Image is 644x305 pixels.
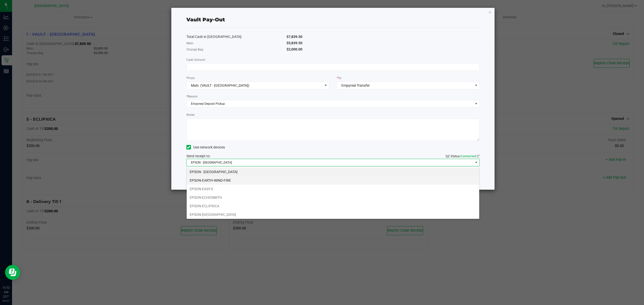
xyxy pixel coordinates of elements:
label: Use network devices [186,145,225,150]
li: EPSON-ECLIPXICA [187,202,479,210]
li: EPSON-EASY-E [187,185,479,193]
span: Connected [461,154,476,158]
span: (VAULT - [GEOGRAPHIC_DATA]) [200,83,249,87]
label: To [337,76,341,80]
span: Empyreal Deposit Pickup [187,100,473,107]
li: EPSON-ECHOSMITH [187,193,479,202]
span: Change Bag: [186,48,204,51]
label: From [186,76,195,80]
span: EPSON - [GEOGRAPHIC_DATA] [187,159,473,166]
span: Total Cash in [GEOGRAPHIC_DATA]: [186,35,242,39]
span: $5,839.50 [287,41,302,45]
span: Main [191,83,199,87]
div: Vault Pay-Out [186,16,225,23]
label: Notes [186,113,194,117]
label: Reason [186,94,198,99]
span: QZ Status: [446,154,479,158]
span: Cash Amount [186,58,205,62]
li: EPSON - [GEOGRAPHIC_DATA] [187,168,479,176]
li: EPSON-[GEOGRAPHIC_DATA] [187,210,479,219]
span: $7,839.50 [287,35,302,39]
span: Main: [186,41,194,45]
span: Empyreal Transfer [341,83,370,87]
li: EPSON-EARTH-WIND-FIRE [187,176,479,185]
iframe: Resource center [5,265,20,280]
span: Send receipt to: [186,154,210,158]
span: $2,000.00 [287,47,302,51]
